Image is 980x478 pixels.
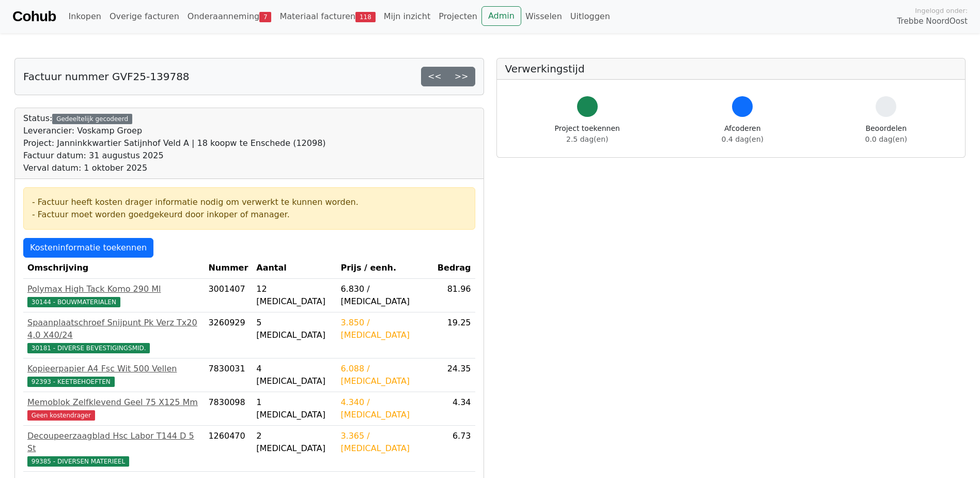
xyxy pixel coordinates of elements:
[27,283,200,295] div: Polymax High Tack Komo 290 Ml
[433,358,475,392] td: 24.35
[433,312,475,358] td: 19.25
[252,258,336,279] th: Aantal
[32,208,466,221] div: - Factuur moet worden goedgekeurd door inkoper of manager.
[52,114,132,124] div: Gedeeltelijk gecodeerd
[27,410,95,421] span: Geen kostendrager
[27,430,200,467] a: Decoupeerzaagblad Hsc Labor T144 D 5 St99385 - DIVERSEN MATERIEEL
[340,317,429,341] div: 3.850 / [MEDICAL_DATA]
[434,6,481,27] a: Projecten
[380,6,435,27] a: Mijn inzicht
[27,283,200,308] a: Polymax High Tack Komo 290 Ml30144 - BOUWMATERIALEN
[521,6,566,27] a: Wisselen
[204,258,252,279] th: Nummer
[897,16,968,27] span: Trebbe NoordOost
[12,4,56,29] a: Cohub
[204,426,252,472] td: 1260470
[340,396,429,421] div: 4.340 / [MEDICAL_DATA]
[204,358,252,392] td: 7830031
[27,377,115,387] span: 92393 - KEETBEHOEFTEN
[256,317,332,341] div: 5 [MEDICAL_DATA]
[27,297,120,307] span: 30144 - BOUWMATERIALEN
[23,137,326,150] div: Project: Janninkkwartier Satijnhof Veld A | 18 koopw te Enschede (12098)
[27,317,200,354] a: Spaanplaatschroef Snijpunt Pk Verz Tx20 4,0 X40/2430181 - DIVERSE BEVESTIGINGSMID.
[865,123,907,145] div: Beoordelen
[433,258,475,279] th: Bedrag
[23,70,190,83] h5: Factuur nummer GVF25-139788
[355,12,376,22] span: 118
[27,363,200,387] a: Kopieerpapier A4 Fsc Wit 500 Vellen92393 - KEETBEHOEFTEN
[505,63,957,75] h5: Verwerkingstijd
[340,363,429,387] div: 6.088 / [MEDICAL_DATA]
[27,317,200,341] div: Spaanplaatschroef Snijpunt Pk Verz Tx20 4,0 X40/24
[256,396,332,421] div: 1 [MEDICAL_DATA]
[340,283,429,308] div: 6.830 / [MEDICAL_DATA]
[865,135,907,143] span: 0.0 dag(en)
[204,312,252,358] td: 3260929
[433,279,475,312] td: 81.96
[27,343,150,353] span: 30181 - DIVERSE BEVESTIGINGSMID.
[566,135,608,143] span: 2.5 dag(en)
[421,67,448,86] a: <<
[448,67,475,86] a: >>
[915,6,968,16] span: Ingelogd onder:
[64,6,105,27] a: Inkopen
[256,430,332,455] div: 2 [MEDICAL_DATA]
[340,430,429,455] div: 3.365 / [MEDICAL_DATA]
[183,6,276,27] a: Onderaanneming7
[566,6,614,27] a: Uitloggen
[433,426,475,472] td: 6.73
[32,196,466,208] div: - Factuur heeft kosten drager informatie nodig om verwerkt te kunnen worden.
[555,123,620,145] div: Project toekennen
[204,279,252,312] td: 3001407
[23,125,326,137] div: Leverancier: Voskamp Groep
[23,258,204,279] th: Omschrijving
[433,392,475,426] td: 4.34
[722,135,764,143] span: 0.4 dag(en)
[27,456,129,467] span: 99385 - DIVERSEN MATERIEEL
[23,162,326,174] div: Verval datum: 1 oktober 2025
[27,363,200,375] div: Kopieerpapier A4 Fsc Wit 500 Vellen
[27,396,200,409] div: Memoblok Zelfklevend Geel 75 X125 Mm
[27,396,200,421] a: Memoblok Zelfklevend Geel 75 X125 MmGeen kostendrager
[23,112,326,174] div: Status:
[722,123,764,145] div: Afcoderen
[256,363,332,387] div: 4 [MEDICAL_DATA]
[27,430,200,455] div: Decoupeerzaagblad Hsc Labor T144 D 5 St
[256,283,332,308] div: 12 [MEDICAL_DATA]
[275,6,379,27] a: Materiaal facturen118
[259,12,271,22] span: 7
[204,392,252,426] td: 7830098
[23,238,153,258] a: Kosteninformatie toekennen
[23,150,326,162] div: Factuur datum: 31 augustus 2025
[336,258,433,279] th: Prijs / eenh.
[481,6,521,26] a: Admin
[105,6,183,27] a: Overige facturen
